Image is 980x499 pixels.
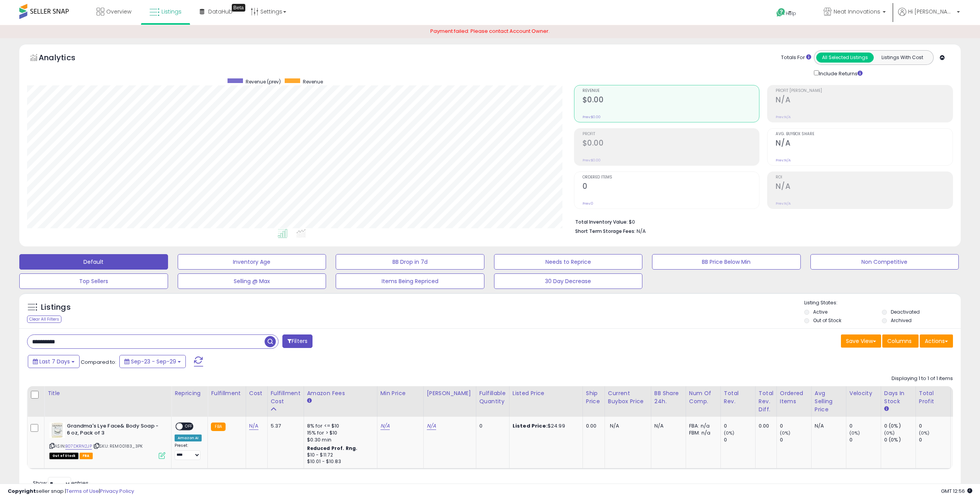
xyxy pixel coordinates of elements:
[131,358,176,365] span: Sep-23 - Sep-29
[583,201,593,206] small: Prev: 0
[776,95,953,106] h2: N/A
[307,436,371,443] div: $0.30 min
[178,273,326,289] button: Selling @ Max
[583,158,601,163] small: Prev: $0.00
[776,182,953,192] h2: N/A
[882,334,919,348] button: Columns
[781,54,811,61] div: Totals For
[887,337,912,345] span: Columns
[307,445,358,451] b: Reduced Prof. Rng.
[100,487,134,495] a: Privacy Policy
[849,430,860,436] small: (0%)
[249,389,264,397] div: Cost
[849,436,881,443] div: 0
[920,334,953,348] button: Actions
[271,423,298,429] div: 5.37
[183,423,195,429] span: OFF
[175,389,204,397] div: Repricing
[479,389,506,406] div: Fulfillable Quantity
[919,430,930,436] small: (0%)
[430,27,550,35] span: Payment failed: Please contact Account Owner.
[849,389,878,397] div: Velocity
[33,479,88,487] span: Show: entries
[610,422,619,429] span: N/A
[941,487,972,495] span: 2025-10-7 12:56 GMT
[336,273,484,289] button: Items Being Repriced
[780,430,791,436] small: (0%)
[884,436,915,443] div: 0 (0%)
[689,389,717,406] div: Num of Comp.
[815,423,840,429] div: N/A
[48,389,168,397] div: Title
[652,254,801,270] button: BB Price Below Min
[780,436,811,443] div: 0
[776,89,953,93] span: Profit [PERSON_NAME]
[307,458,371,465] div: $10.01 - $10.83
[776,8,786,17] i: Get Help
[65,443,92,450] a: B07DKRN2JP
[841,334,881,348] button: Save View
[575,228,635,234] b: Short Term Storage Fees:
[513,423,577,429] div: $24.99
[776,201,791,206] small: Prev: N/A
[586,423,599,429] div: 0.00
[49,423,165,458] div: ASIN:
[849,423,881,429] div: 0
[813,317,841,324] label: Out of Stock
[919,423,950,429] div: 0
[575,217,947,226] li: $0
[575,219,628,225] b: Total Inventory Value:
[689,423,715,429] div: FBA: n/a
[770,2,811,25] a: Help
[891,309,920,315] label: Deactivated
[307,429,371,436] div: 15% for > $10
[211,389,242,397] div: Fulfillment
[479,423,503,429] div: 0
[27,316,61,323] div: Clear All Filters
[494,273,643,289] button: 30 Day Decrease
[307,397,312,404] small: Amazon Fees.
[380,389,420,397] div: Min Price
[908,8,955,15] span: Hi [PERSON_NAME]
[808,69,872,78] div: Include Returns
[884,423,915,429] div: 0 (0%)
[586,389,601,406] div: Ship Price
[307,452,371,458] div: $10 - $11.72
[307,423,371,429] div: 8% for <= $10
[813,309,827,315] label: Active
[884,389,912,406] div: Days In Stock
[780,389,808,406] div: Ordered Items
[49,453,78,459] span: All listings that are currently out of stock and unavailable for purchase on Amazon
[884,406,889,412] small: Days In Stock.
[608,389,648,406] div: Current Buybox Price
[583,182,759,192] h2: 0
[892,375,953,382] div: Displaying 1 to 1 of 1 items
[303,78,323,85] span: Revenue
[175,443,202,460] div: Preset:
[583,139,759,149] h2: $0.00
[815,389,843,414] div: Avg Selling Price
[891,317,912,324] label: Archived
[810,254,959,270] button: Non Competitive
[161,8,182,15] span: Listings
[776,175,953,180] span: ROI
[119,355,186,368] button: Sep-23 - Sep-29
[282,334,313,348] button: Filters
[93,443,143,449] span: | SKU: REM00183_3PK
[178,254,326,270] button: Inventory Age
[49,423,65,438] img: 41WZJnpdyPL._SL40_.jpg
[834,8,880,15] span: Neat Innovations
[654,423,680,429] div: N/A
[919,389,947,406] div: Total Profit
[776,132,953,136] span: Avg. Buybox Share
[816,53,874,63] button: All Selected Listings
[307,389,374,397] div: Amazon Fees
[654,389,683,406] div: BB Share 24h.
[427,422,436,430] a: N/A
[19,254,168,270] button: Default
[776,158,791,163] small: Prev: N/A
[28,355,80,368] button: Last 7 Days
[724,436,755,443] div: 0
[513,422,548,429] b: Listed Price:
[776,115,791,119] small: Prev: N/A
